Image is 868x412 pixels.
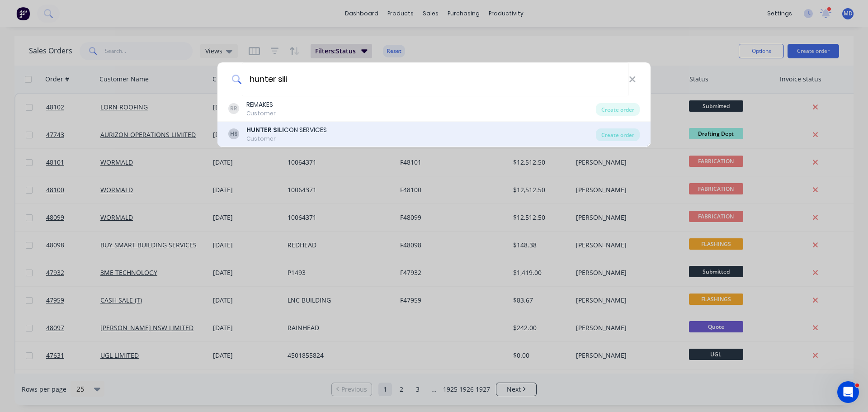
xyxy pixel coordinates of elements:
div: REMAKES [246,100,276,109]
div: RR [228,103,239,114]
div: Customer [246,109,276,118]
div: Create order [596,103,640,116]
div: CON SERVICES [246,125,327,135]
input: Enter a customer name to create a new order... [242,62,629,96]
div: Create order [596,128,640,141]
b: HUNTER SILI [246,125,284,134]
div: HS [228,128,239,139]
div: Customer [246,135,327,143]
iframe: Intercom live chat [837,381,859,403]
